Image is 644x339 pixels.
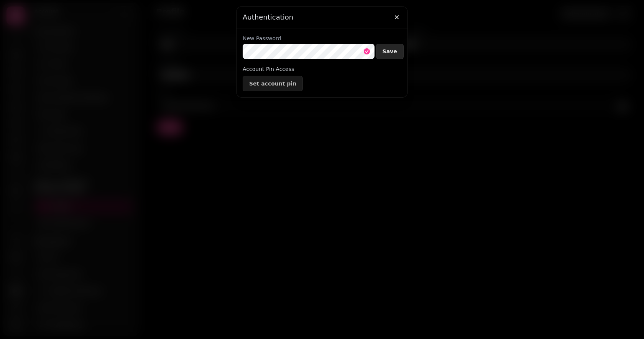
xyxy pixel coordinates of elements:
button: Set account pin [243,76,303,91]
span: Set account pin [249,81,296,86]
label: New Password [243,35,375,42]
p: Account Pin Access [243,65,401,73]
h3: Authentication [243,13,401,22]
span: Save [383,49,397,54]
button: Save [376,44,404,59]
